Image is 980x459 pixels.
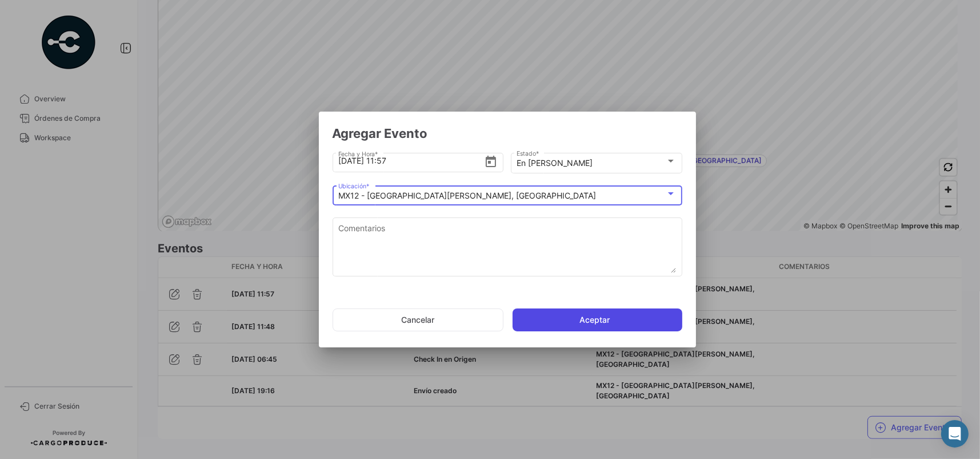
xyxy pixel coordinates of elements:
[941,420,969,448] div: Abrir Intercom Messenger
[513,308,682,331] button: Aceptar
[338,141,484,181] input: Seleccionar una fecha
[517,158,593,168] mat-select-trigger: En [PERSON_NAME]
[484,155,498,167] button: Open calendar
[333,308,503,331] button: Cancelar
[333,125,682,141] h2: Agregar Evento
[338,191,596,200] mat-select-trigger: MX12 - [GEOGRAPHIC_DATA][PERSON_NAME], [GEOGRAPHIC_DATA]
